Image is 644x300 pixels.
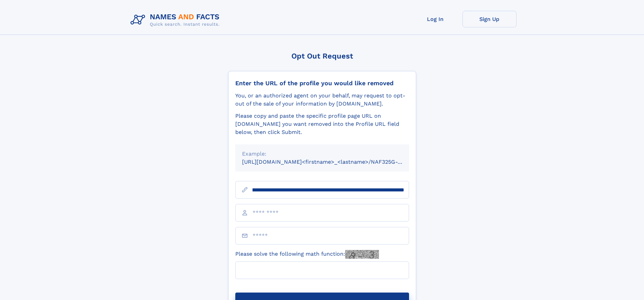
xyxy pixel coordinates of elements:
[228,52,416,60] div: Opt Out Request
[242,150,402,158] div: Example:
[242,159,422,165] small: [URL][DOMAIN_NAME]<firstname>_<lastname>/NAF325G-xxxxxxxx
[462,11,517,27] a: Sign Up
[235,79,409,87] div: Enter the URL of the profile you would like removed
[128,11,225,29] img: Logo Names and Facts
[235,250,379,259] label: Please solve the following math function:
[235,112,409,136] div: Please copy and paste the specific profile page URL on [DOMAIN_NAME] you want removed into the Pr...
[235,92,409,108] div: You, or an authorized agent on your behalf, may request to opt-out of the sale of your informatio...
[408,11,462,27] a: Log In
